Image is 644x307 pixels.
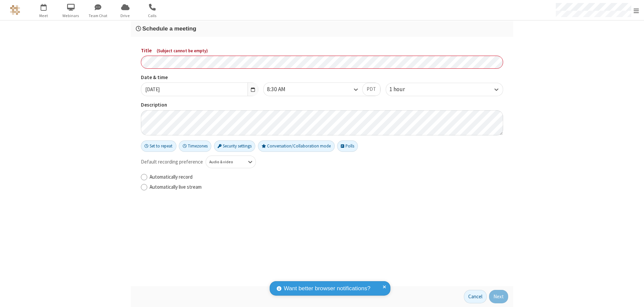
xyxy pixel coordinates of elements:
[150,183,503,191] label: Automatically live stream
[337,140,358,152] button: Polls
[141,101,503,109] label: Description
[209,159,241,165] div: Audio & video
[489,290,508,303] button: Next
[267,85,297,94] div: 8:30 AM
[58,13,84,19] span: Webinars
[150,173,503,181] label: Automatically record
[113,13,138,19] span: Drive
[214,140,256,152] button: Security settings
[141,140,176,152] button: Set to repeat
[140,13,165,19] span: Calls
[179,140,211,152] button: Timezones
[141,74,258,81] label: Date & time
[141,158,203,166] span: Default recording preference
[31,13,56,19] span: Meet
[142,25,196,32] span: Schedule a meeting
[10,5,20,15] img: QA Selenium DO NOT DELETE OR CHANGE
[141,47,503,55] label: Title
[389,85,416,94] div: 1 hour
[86,13,111,19] span: Team Chat
[464,290,487,303] button: Cancel
[157,48,208,54] span: ( Subject cannot be empty )
[284,284,370,293] span: Want better browser notifications?
[258,140,335,152] button: Conversation/Collaboration mode
[627,290,639,302] iframe: Chat
[362,83,380,96] button: PDT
